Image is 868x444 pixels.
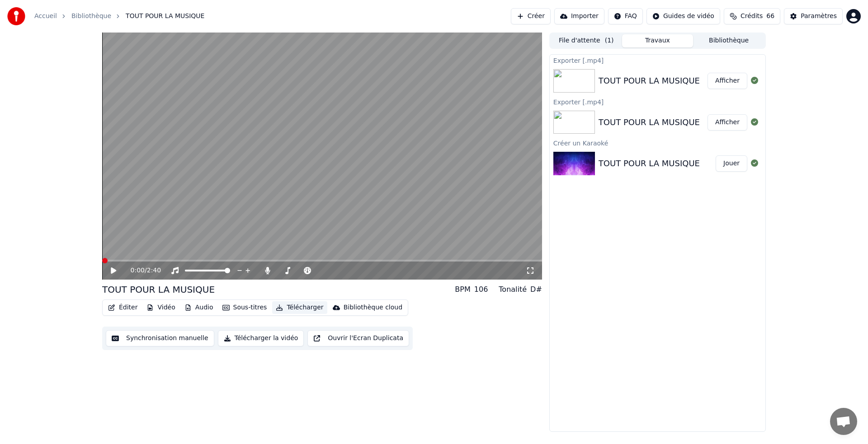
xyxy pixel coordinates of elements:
button: Créer [511,8,551,24]
nav: breadcrumb [34,12,204,21]
div: Tonalité [499,284,527,295]
button: Guides de vidéo [646,8,720,24]
button: Sous-titres [219,301,271,314]
div: TOUT POUR LA MUSIQUE [102,283,215,296]
div: Bibliothèque cloud [344,303,402,312]
button: Synchronisation manuelle [106,330,214,346]
div: BPM [455,284,470,295]
button: Travaux [622,34,693,47]
a: Accueil [34,12,57,21]
a: Bibliothèque [71,12,111,21]
div: TOUT POUR LA MUSIQUE [599,116,700,129]
span: 2:40 [147,266,161,275]
div: TOUT POUR LA MUSIQUE [599,75,700,87]
button: Jouer [716,155,747,172]
button: Afficher [708,73,747,89]
div: Créer un Karaoké [550,137,765,148]
button: Audio [181,301,217,314]
span: 66 [766,12,774,21]
div: D# [530,284,542,295]
button: Vidéo [143,301,179,314]
button: FAQ [608,8,643,24]
img: youka [7,7,25,25]
button: Télécharger [272,301,327,314]
button: Crédits66 [724,8,780,24]
button: Paramètres [784,8,843,24]
button: Bibliothèque [693,34,764,47]
div: / [131,266,152,275]
span: Crédits [741,12,763,21]
div: Paramètres [801,12,837,21]
div: TOUT POUR LA MUSIQUE [599,157,700,170]
span: 0:00 [131,266,145,275]
button: Importer [554,8,604,24]
button: Afficher [708,114,747,131]
div: Exporter [.mp4] [550,96,765,107]
button: Éditer [104,301,141,314]
button: File d'attente [551,34,622,47]
button: Télécharger la vidéo [218,330,304,346]
div: Ouvrir le chat [830,408,857,435]
div: 106 [474,284,488,295]
span: ( 1 ) [605,36,614,45]
span: TOUT POUR LA MUSIQUE [126,12,204,21]
div: Exporter [.mp4] [550,55,765,65]
button: Ouvrir l'Ecran Duplicata [307,330,409,346]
